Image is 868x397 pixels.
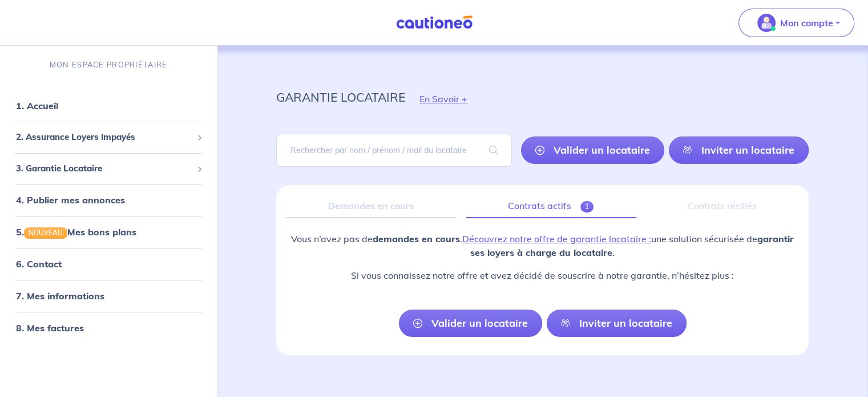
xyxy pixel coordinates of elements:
a: 4. Publier mes annonces [16,194,125,206]
div: 5.NOUVEAUMes bons plans [5,220,212,243]
div: 4. Publier mes annonces [5,189,212,211]
div: 2. Assurance Loyers Impayés [5,126,212,149]
p: Vous n’avez pas de . une solution sécurisée de . [285,232,800,259]
a: Valider un locataire [399,310,542,337]
input: Rechercher par nom / prénom / mail du locataire [276,134,512,167]
a: 8. Mes factures [16,322,84,334]
span: 2. Assurance Loyers Impayés [16,131,192,144]
button: En Savoir + [405,82,482,115]
span: 3. Garantie Locataire [16,162,192,175]
div: 6. Contact [5,252,212,275]
img: illu_account_valid_menu.svg [757,14,776,32]
span: search [475,134,512,166]
a: 7. Mes informations [16,290,104,302]
span: 1 [580,201,594,212]
div: 7. Mes informations [5,284,212,307]
p: Mon compte [780,16,833,30]
a: 6. Contact [16,258,62,270]
a: 1. Accueil [16,100,58,111]
p: garantie locataire [276,87,405,107]
p: Si vous connaissez notre offre et avez décidé de souscrire à notre garantie, n’hésitez plus : [285,268,800,282]
a: Découvrez notre offre de garantie locataire : [462,233,651,244]
p: MON ESPACE PROPRIÉTAIRE [50,59,167,70]
img: Cautioneo [391,15,477,30]
div: 3. Garantie Locataire [5,158,212,180]
button: illu_account_valid_menu.svgMon compte [738,9,854,37]
strong: demandes en cours [373,233,460,244]
div: 1. Accueil [5,94,212,117]
a: Inviter un locataire [669,137,809,164]
div: 8. Mes factures [5,316,212,339]
a: Valider un locataire [521,137,664,164]
a: Contrats actifs1 [466,194,636,218]
a: 5.NOUVEAUMes bons plans [16,226,136,238]
a: Inviter un locataire [547,310,687,337]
